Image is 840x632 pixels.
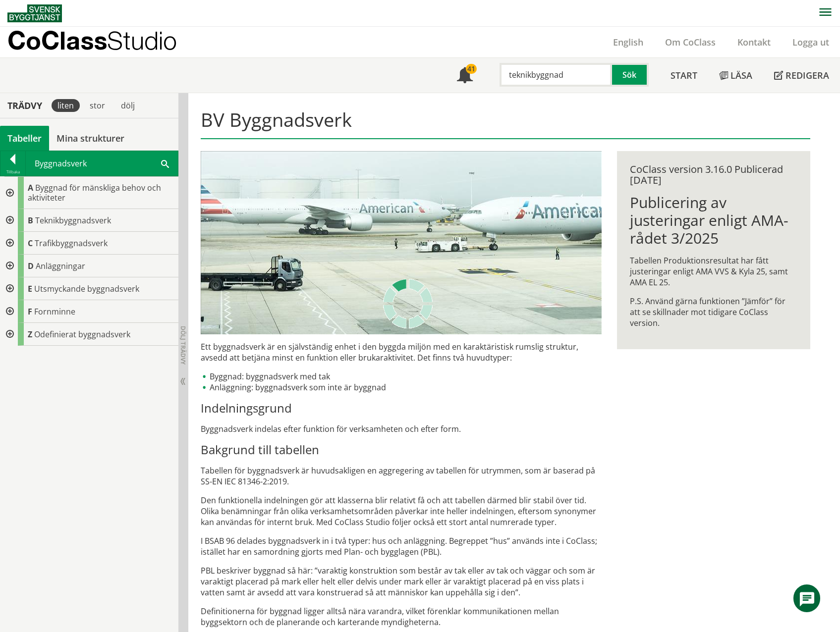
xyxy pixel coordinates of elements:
span: Fornminne [34,306,75,317]
p: Tabellen för byggnadsverk är huvudsakligen en aggregering av tabellen för utrymmen, som är basera... [201,465,602,487]
span: Byggnad för mänskliga behov och aktiviteter [28,182,161,203]
a: Logga ut [782,36,840,48]
div: Trädvy [2,100,48,111]
p: Den funktionella indelningen gör att klasserna blir relativt få och att tabellen därmed blir stab... [201,495,602,527]
a: Redigera [763,58,840,93]
button: Sök [612,63,649,87]
span: Studio [107,26,177,55]
span: C [28,238,33,249]
span: D [28,261,34,271]
div: dölj [115,99,141,112]
p: I BSAB 96 delades byggnadsverk in i två typer: hus och anläggning. Begreppet ”hus” används inte i... [201,535,602,557]
span: Sök i tabellen [161,158,169,168]
span: Teknikbyggnadsverk [35,215,111,226]
img: flygplatsbana.jpg [201,151,602,334]
p: CoClass [7,35,177,46]
p: Definitionerna för byggnad ligger alltså nära varandra, vilket förenklar kommunikationen mellan b... [201,606,602,628]
p: Tabellen Produktionsresultat har fått justeringar enligt AMA VVS & Kyla 25, samt AMA EL 25. [630,255,797,288]
a: CoClassStudio [7,27,198,57]
input: Sök [500,63,612,87]
div: 41 [466,64,477,74]
a: 41 [446,58,484,93]
a: Start [660,58,708,93]
span: A [28,182,33,193]
p: P.S. Använd gärna funktionen ”Jämför” för att se skillnader mot tidigare CoClass version. [630,296,797,328]
a: English [602,36,654,48]
li: Byggnad: byggnadsverk med tak [201,371,602,382]
span: Odefinierat byggnadsverk [34,329,130,340]
li: Anläggning: byggnadsverk som inte är byggnad [201,382,602,393]
span: Anläggningar [36,261,85,271]
span: F [28,306,32,317]
div: stor [84,99,111,112]
img: Svensk Byggtjänst [7,4,62,22]
span: Notifikationer [457,68,473,84]
div: liten [52,99,80,112]
h1: Publicering av justeringar enligt AMA-rådet 3/2025 [630,194,797,247]
h1: BV Byggnadsverk [201,108,810,139]
span: Läsa [730,69,752,81]
a: Läsa [708,58,763,93]
h3: Bakgrund till tabellen [201,442,602,457]
a: Mina strukturer [49,126,132,151]
div: Byggnadsverk [26,151,178,176]
p: PBL beskriver byggnad så här: ”varaktig konstruktion som består av tak eller av tak och väggar oc... [201,565,602,598]
span: Trafikbyggnadsverk [35,238,108,249]
div: Tillbaka [0,168,25,176]
span: Dölj trädvy [179,326,187,365]
span: E [28,283,32,294]
a: Om CoClass [654,36,727,48]
a: Kontakt [727,36,782,48]
span: Redigera [785,69,829,81]
h3: Indelningsgrund [201,401,602,416]
span: Z [28,329,32,340]
span: B [28,215,33,226]
div: CoClass version 3.16.0 Publicerad [DATE] [630,164,797,186]
span: Start [671,69,697,81]
img: Laddar [383,279,433,328]
span: Utsmyckande byggnadsverk [34,283,139,294]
